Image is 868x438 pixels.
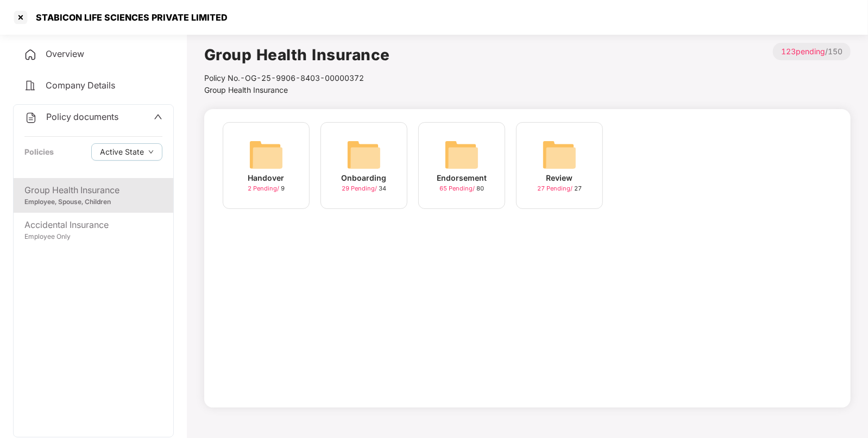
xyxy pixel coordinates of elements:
[100,146,144,158] span: Active State
[537,185,574,192] span: 27 Pending /
[46,80,115,91] span: Company Details
[24,218,162,232] div: Accidental Insurance
[537,184,582,193] div: 27
[542,137,577,172] img: svg+xml;base64,PHN2ZyB4bWxucz0iaHR0cDovL3d3dy53My5vcmcvMjAwMC9zdmciIHdpZHRoPSI2NCIgaGVpZ2h0PSI2NC...
[444,137,479,172] img: svg+xml;base64,PHN2ZyB4bWxucz0iaHR0cDovL3d3dy53My5vcmcvMjAwMC9zdmciIHdpZHRoPSI2NCIgaGVpZ2h0PSI2NC...
[24,146,54,158] div: Policies
[154,112,162,121] span: up
[24,197,162,207] div: Employee, Spouse, Children
[248,185,281,192] span: 2 Pending /
[91,143,162,161] button: Active Statedown
[546,172,573,184] div: Review
[342,185,379,192] span: 29 Pending /
[342,184,386,193] div: 34
[24,48,37,61] img: svg+xml;base64,PHN2ZyB4bWxucz0iaHR0cDovL3d3dy53My5vcmcvMjAwMC9zdmciIHdpZHRoPSIyNCIgaGVpZ2h0PSIyNC...
[248,184,285,193] div: 9
[204,72,390,84] div: Policy No.- OG-25-9906-8403-00000372
[24,79,37,92] img: svg+xml;base64,PHN2ZyB4bWxucz0iaHR0cDovL3d3dy53My5vcmcvMjAwMC9zdmciIHdpZHRoPSIyNCIgaGVpZ2h0PSIyNC...
[439,185,476,192] span: 65 Pending /
[148,149,154,155] span: down
[437,172,487,184] div: Endorsement
[46,111,118,122] span: Policy documents
[781,47,825,56] span: 123 pending
[24,232,162,242] div: Employee Only
[248,172,285,184] div: Handover
[46,48,84,59] span: Overview
[24,111,37,124] img: svg+xml;base64,PHN2ZyB4bWxucz0iaHR0cDovL3d3dy53My5vcmcvMjAwMC9zdmciIHdpZHRoPSIyNCIgaGVpZ2h0PSIyNC...
[249,137,284,172] img: svg+xml;base64,PHN2ZyB4bWxucz0iaHR0cDovL3d3dy53My5vcmcvMjAwMC9zdmciIHdpZHRoPSI2NCIgaGVpZ2h0PSI2NC...
[342,172,387,184] div: Onboarding
[204,43,390,67] h1: Group Health Insurance
[204,85,288,94] span: Group Health Insurance
[439,184,484,193] div: 80
[773,43,851,60] p: / 150
[24,183,162,197] div: Group Health Insurance
[29,12,228,23] div: STABICON LIFE SCIENCES PRIVATE LIMITED
[347,137,381,172] img: svg+xml;base64,PHN2ZyB4bWxucz0iaHR0cDovL3d3dy53My5vcmcvMjAwMC9zdmciIHdpZHRoPSI2NCIgaGVpZ2h0PSI2NC...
